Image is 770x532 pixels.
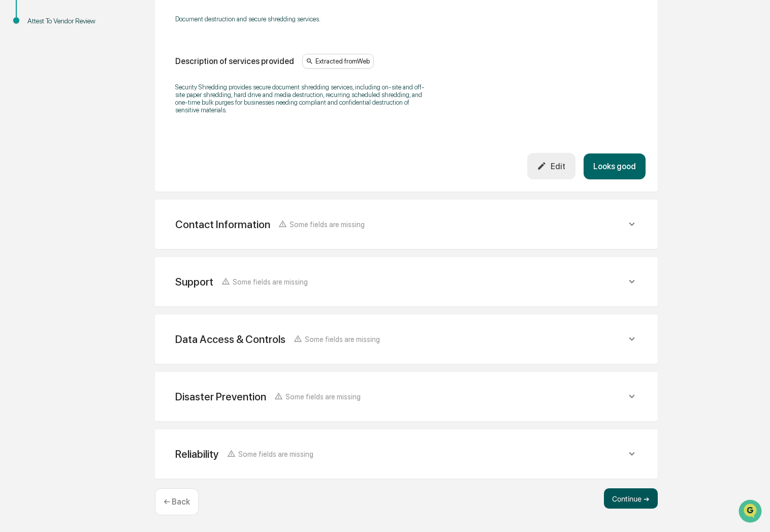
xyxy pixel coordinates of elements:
div: Support [175,275,213,288]
div: Edit [537,161,565,171]
span: Some fields are missing [290,220,365,229]
div: Data Access & ControlsSome fields are missing [167,327,646,352]
div: Start new chat [35,77,167,87]
span: Some fields are missing [305,335,380,343]
div: ReliabilitySome fields are missing [167,442,646,466]
div: Reliability [175,448,219,460]
span: Pylon [101,172,123,179]
p: How can we help? [10,21,185,37]
div: Disaster Prevention [175,390,266,403]
button: Looks good [584,153,646,179]
a: 🖐️Preclearance [6,123,70,142]
a: Powered byPylon [72,171,123,179]
img: 1746055101610-c473b297-6a78-478c-a979-82029cc54cd1 [10,77,28,96]
span: Some fields are missing [233,277,308,286]
a: 🔎Data Lookup [6,143,68,161]
a: 🗄️Attestations [70,123,130,142]
span: Preclearance [20,128,66,138]
div: Contact Information [175,218,270,231]
span: Some fields are missing [238,450,313,458]
button: Continue ➔ [604,488,658,509]
div: Contact InformationSome fields are missing [167,212,646,237]
div: Disaster PreventionSome fields are missing [167,384,646,409]
div: Description of services provided [175,56,294,66]
div: Extracted from Web [302,54,374,69]
span: Data Lookup [20,147,64,157]
div: 🔎 [10,148,18,156]
button: Start new chat [173,80,185,92]
p: ← Back [164,497,190,507]
button: Edit [527,153,575,179]
p: Security Shredding provides secure document shredding services, including on-site and off-site pa... [175,83,429,114]
div: 🗄️ [74,129,82,137]
div: SupportSome fields are missing [167,269,646,294]
span: Attestations [84,128,126,138]
span: Some fields are missing [285,392,361,401]
div: Attest To Vendor Review [27,16,111,26]
p: Document destruction and secure shredding services. [175,15,429,23]
iframe: Open customer support [737,498,765,526]
div: We're available if you need us! [35,87,129,96]
div: 🖐️ [10,129,18,137]
div: Data Access & Controls [175,333,285,346]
